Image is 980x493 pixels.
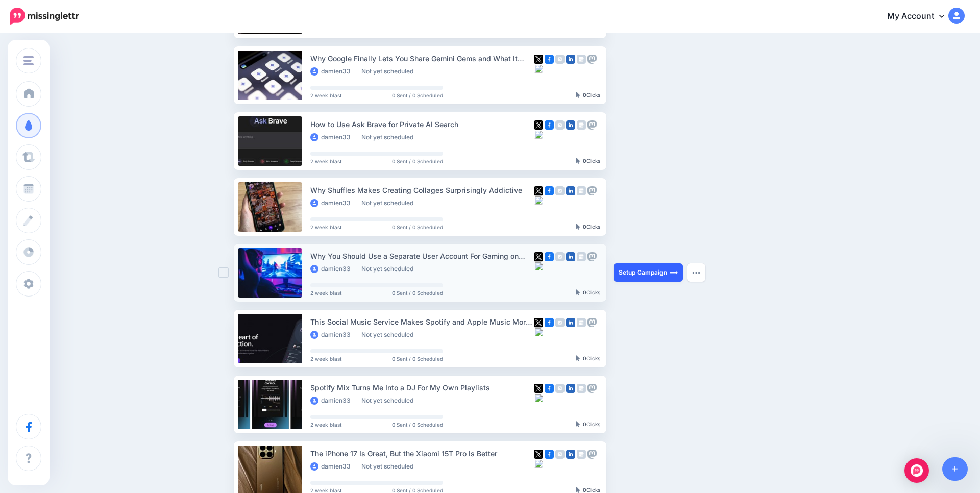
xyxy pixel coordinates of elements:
span: 2 week blast [310,356,341,361]
img: bluesky-square.png [534,261,543,270]
img: mastodon-grey-square.png [587,450,597,459]
img: bluesky-square.png [534,195,543,205]
b: 0 [583,421,586,427]
img: bluesky-square.png [534,327,543,336]
img: pointer-grey-darker.png [576,355,580,361]
span: 0 Sent / 0 Scheduled [392,488,443,493]
span: 0 Sent / 0 Scheduled [392,356,443,361]
li: damien33 [310,199,356,207]
li: Not yet scheduled [361,67,419,76]
img: google_business-grey-square.png [577,55,586,64]
img: google_business-grey-square.png [577,186,586,195]
span: 2 week blast [310,159,341,164]
div: Clicks [576,158,600,164]
img: linkedin-square.png [566,55,575,64]
div: This Social Music Service Makes Spotify and Apple Music More Fun [310,316,534,328]
li: damien33 [310,265,356,273]
img: facebook-square.png [545,120,554,130]
img: google_business-grey-square.png [577,120,586,130]
span: 2 week blast [310,488,341,493]
img: instagram-grey-square.png [555,318,565,327]
div: Clicks [576,356,600,362]
img: linkedin-square.png [566,450,575,459]
img: pointer-grey-darker.png [576,224,580,230]
div: How to Use Ask Brave for Private AI Search [310,118,534,130]
img: google_business-grey-square.png [577,384,586,393]
img: instagram-grey-square.png [555,252,565,261]
img: instagram-grey-square.png [555,384,565,393]
div: Why Shuffles Makes Creating Collages Surprisingly Addictive [310,184,534,196]
img: facebook-square.png [545,186,554,195]
img: mastodon-grey-square.png [587,120,597,130]
img: facebook-square.png [545,384,554,393]
span: 0 Sent / 0 Scheduled [392,422,443,427]
a: Setup Campaign [614,263,683,282]
div: Why You Should Use a Separate User Account For Gaming on Windows [310,250,534,262]
li: damien33 [310,331,356,339]
span: 0 Sent / 0 Scheduled [392,159,443,164]
img: pointer-grey-darker.png [576,158,580,164]
img: pointer-grey-darker.png [576,487,580,493]
img: bluesky-square.png [534,64,543,73]
img: twitter-square.png [534,55,543,64]
li: damien33 [310,462,356,471]
img: bluesky-square.png [534,459,543,468]
img: google_business-grey-square.png [577,318,586,327]
li: Not yet scheduled [361,133,419,141]
img: linkedin-square.png [566,252,575,261]
div: Why Google Finally Lets You Share Gemini Gems and What It Means for AI Collaboration [310,53,534,64]
b: 0 [583,487,586,493]
img: instagram-grey-square.png [555,55,565,64]
b: 0 [583,158,586,164]
div: Clicks [576,224,600,230]
span: 0 Sent / 0 Scheduled [392,290,443,295]
img: linkedin-square.png [566,384,575,393]
img: twitter-square.png [534,120,543,130]
img: Missinglettr [10,8,79,25]
img: mastodon-grey-square.png [587,186,597,195]
img: twitter-square.png [534,384,543,393]
img: twitter-square.png [534,318,543,327]
li: damien33 [310,67,356,76]
img: mastodon-grey-square.png [587,55,597,64]
img: mastodon-grey-square.png [587,252,597,261]
li: Not yet scheduled [361,397,419,405]
li: Not yet scheduled [361,462,419,471]
img: twitter-square.png [534,450,543,459]
b: 0 [583,92,586,98]
img: facebook-square.png [545,252,554,261]
img: twitter-square.png [534,186,543,195]
img: mastodon-grey-square.png [587,384,597,393]
span: 0 Sent / 0 Scheduled [392,93,443,98]
img: linkedin-square.png [566,120,575,130]
img: mastodon-grey-square.png [587,318,597,327]
div: Clicks [576,92,600,98]
img: pointer-grey-darker.png [576,421,580,427]
img: google_business-grey-square.png [577,450,586,459]
li: damien33 [310,397,356,405]
span: 2 week blast [310,290,341,295]
li: damien33 [310,133,356,141]
img: instagram-grey-square.png [555,120,565,130]
img: twitter-square.png [534,252,543,261]
div: Open Intercom Messenger [904,458,929,483]
img: pointer-grey-darker.png [576,92,580,98]
li: Not yet scheduled [361,331,419,339]
span: 0 Sent / 0 Scheduled [392,225,443,230]
img: pointer-grey-darker.png [576,289,580,295]
img: instagram-grey-square.png [555,186,565,195]
b: 0 [583,355,586,361]
img: arrow-long-right-white.png [670,268,678,277]
img: menu.png [23,56,34,65]
li: Not yet scheduled [361,265,419,273]
img: bluesky-square.png [534,130,543,139]
div: Spotify Mix Turns Me Into a DJ For My Own Playlists [310,382,534,393]
span: 2 week blast [310,422,341,427]
img: bluesky-square.png [534,393,543,402]
img: instagram-grey-square.png [555,450,565,459]
img: google_business-grey-square.png [577,252,586,261]
div: Clicks [576,422,600,428]
div: The iPhone 17 Is Great, But the Xiaomi 15T Pro Is Better [310,448,534,459]
span: 2 week blast [310,93,341,98]
div: Clicks [576,290,600,296]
